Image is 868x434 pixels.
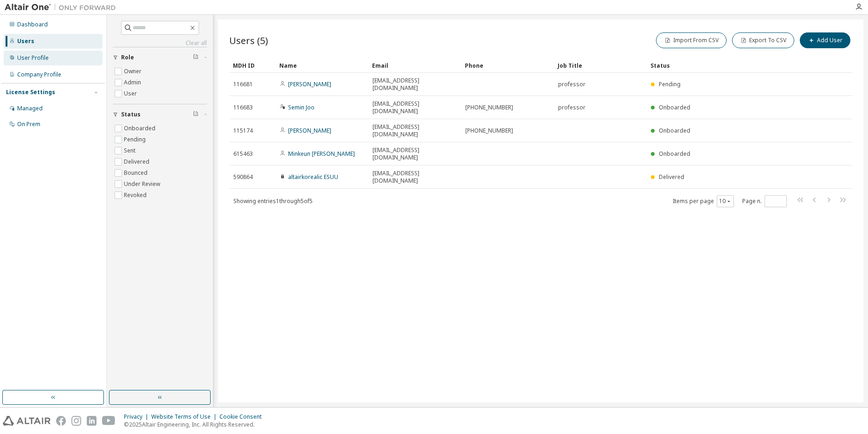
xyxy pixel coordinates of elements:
[124,190,148,201] label: Revoked
[113,39,207,47] a: Clear all
[373,77,457,92] span: [EMAIL_ADDRESS][DOMAIN_NAME]
[17,121,40,128] div: On Prem
[288,173,338,181] a: altairkorealic ESUU
[151,413,219,421] div: Website Terms of Use
[3,416,51,426] img: altair_logo.svg
[558,81,585,88] span: professor
[288,103,315,111] a: Semin Joo
[87,416,96,426] img: linkedin.svg
[124,167,149,179] label: Bounced
[279,58,365,73] div: Name
[219,413,267,421] div: Cookie Consent
[465,104,513,111] span: [PHONE_NUMBER]
[124,88,139,99] label: User
[121,54,134,61] span: Role
[288,127,331,134] a: [PERSON_NAME]
[17,54,49,62] div: User Profile
[229,34,268,47] span: Users (5)
[233,104,253,111] span: 116683
[124,179,162,190] label: Under Review
[233,127,253,134] span: 115174
[121,111,141,118] span: Status
[17,71,61,78] div: Company Profile
[233,197,313,205] span: Showing entries 1 through 5 of 5
[650,58,804,73] div: Status
[5,3,121,12] img: Altair One
[659,103,690,111] span: Onboarded
[17,21,48,28] div: Dashboard
[113,104,207,125] button: Status
[124,123,157,134] label: Onboarded
[719,198,732,205] button: 10
[56,416,66,426] img: facebook.svg
[233,81,253,88] span: 116681
[71,416,81,426] img: instagram.svg
[124,145,137,156] label: Sent
[659,150,690,158] span: Onboarded
[732,32,794,48] button: Export To CSV
[659,127,690,134] span: Onboarded
[288,80,331,88] a: [PERSON_NAME]
[465,58,550,73] div: Phone
[124,134,148,145] label: Pending
[124,413,151,421] div: Privacy
[124,421,267,428] p: © 2025 Altair Engineering, Inc. All Rights Reserved.
[373,100,457,115] span: [EMAIL_ADDRESS][DOMAIN_NAME]
[233,173,253,181] span: 590864
[373,123,457,138] span: [EMAIL_ADDRESS][DOMAIN_NAME]
[233,150,253,158] span: 615463
[465,127,513,134] span: [PHONE_NUMBER]
[656,32,727,48] button: Import From CSV
[558,58,643,73] div: Job Title
[558,104,585,111] span: professor
[124,77,143,88] label: Admin
[373,147,457,161] span: [EMAIL_ADDRESS][DOMAIN_NAME]
[659,173,684,181] span: Delivered
[288,150,355,158] a: Minkeun [PERSON_NAME]
[233,58,272,73] div: MDH ID
[113,47,207,68] button: Role
[373,170,457,185] span: [EMAIL_ADDRESS][DOMAIN_NAME]
[193,111,199,118] span: Clear filter
[124,156,151,167] label: Delivered
[6,89,55,96] div: License Settings
[673,195,734,207] span: Items per page
[800,32,850,48] button: Add User
[17,105,43,112] div: Managed
[742,195,787,207] span: Page n.
[659,80,681,88] span: Pending
[17,38,34,45] div: Users
[372,58,457,73] div: Email
[124,66,143,77] label: Owner
[102,416,116,426] img: youtube.svg
[193,54,199,61] span: Clear filter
